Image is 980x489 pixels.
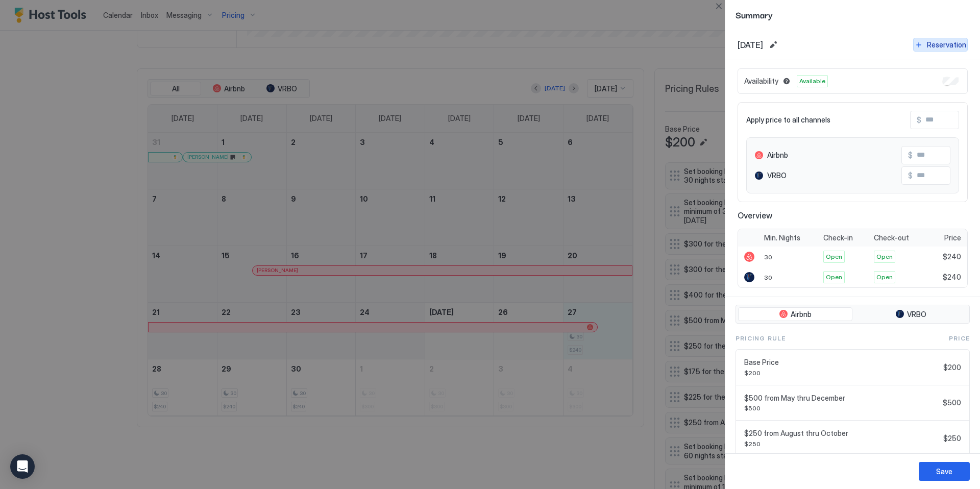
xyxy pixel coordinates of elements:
span: Overview [738,210,968,221]
span: Price [944,233,961,242]
span: $200 [943,363,961,372]
span: Check-in [823,233,853,242]
button: Edit date range [767,39,779,51]
span: $240 [943,273,961,282]
span: 30 [764,253,772,261]
span: $240 [943,252,961,261]
span: $ [908,151,913,160]
button: Save [919,462,970,481]
span: Open [826,273,842,282]
div: Open Intercom Messenger [10,454,35,479]
span: Base Price [744,358,939,367]
span: Open [876,273,893,282]
span: $250 [744,440,939,448]
div: Reservation [927,39,966,50]
span: Check-out [874,233,909,242]
span: Open [876,252,893,261]
span: $ [917,115,921,125]
span: Min. Nights [764,233,800,242]
button: VRBO [854,307,967,322]
span: Summary [736,8,970,21]
span: $500 [744,404,939,412]
span: $200 [744,369,939,377]
div: Save [936,466,952,477]
span: Price [949,334,970,343]
span: $250 [943,434,961,443]
span: Open [826,252,842,261]
span: VRBO [767,171,787,180]
button: Airbnb [738,307,852,322]
span: $ [908,171,913,180]
span: Available [799,77,825,86]
span: Apply price to all channels [746,115,830,125]
span: VRBO [907,310,926,319]
span: Airbnb [791,310,812,319]
span: Availability [744,77,778,86]
span: $500 from May thru December [744,394,939,403]
span: Airbnb [767,151,788,160]
div: tab-group [736,305,970,324]
span: [DATE] [738,40,763,50]
span: $500 [943,398,961,407]
button: Blocked dates override all pricing rules and remain unavailable until manually unblocked [780,75,793,87]
button: Reservation [913,38,968,52]
span: 30 [764,274,772,281]
span: Pricing Rule [736,334,786,343]
span: $250 from August thru October [744,429,939,438]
